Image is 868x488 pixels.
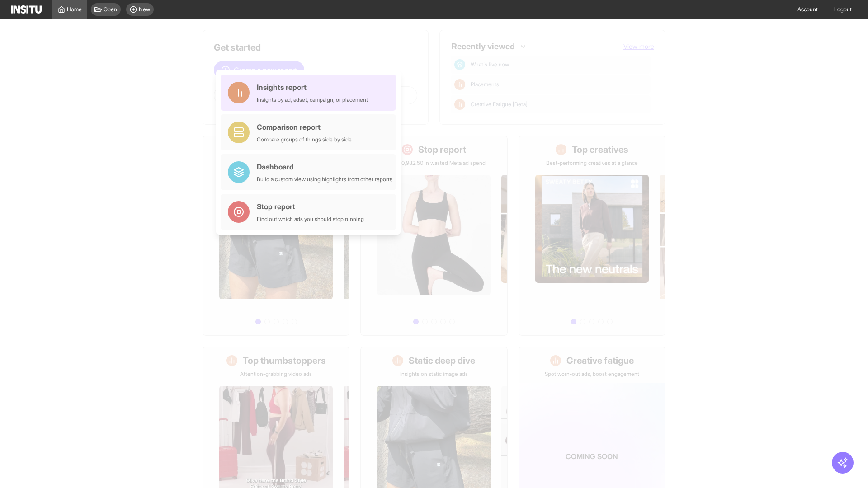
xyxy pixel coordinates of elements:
span: Open [104,6,117,13]
img: Logo [11,5,42,14]
div: Comparison report [257,122,352,132]
div: Insights by ad, adset, campaign, or placement [257,96,368,103]
div: Build a custom view using highlights from other reports [257,176,392,183]
span: Home [67,6,82,13]
div: Dashboard [257,161,392,172]
div: Find out which ads you should stop running [257,216,364,223]
div: Insights report [257,82,368,93]
div: Stop report [257,201,364,212]
div: Compare groups of things side by side [257,136,352,143]
span: New [139,6,150,13]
